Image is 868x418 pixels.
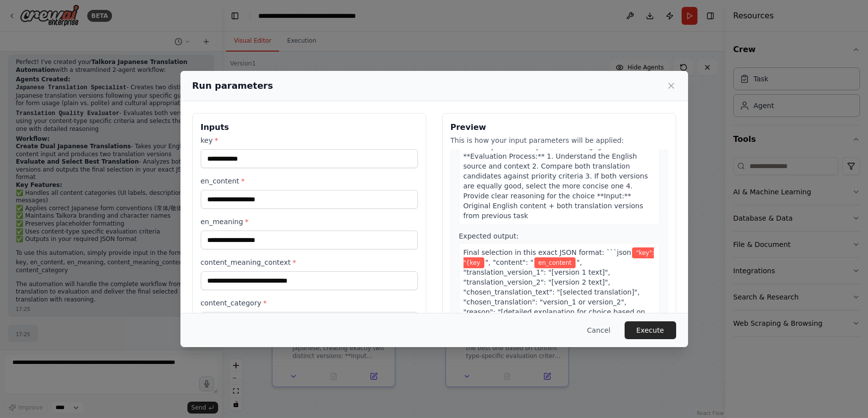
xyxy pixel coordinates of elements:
[579,321,618,339] button: Cancel
[451,135,668,145] p: This is how your input parameters will be applied:
[485,258,533,266] span: ", "content": "
[463,258,645,326] span: ", "translation_version_1": "[version 1 text]", "translation_version_2": "[version 2 text]", "cho...
[201,121,418,133] h3: Inputs
[201,217,418,227] label: en_meaning
[534,257,576,268] span: Variable: en_content
[451,121,668,133] h3: Preview
[463,248,632,256] span: Final selection in this exact JSON format: ```json
[625,321,676,339] button: Execute
[459,232,519,240] span: Expected output:
[201,257,418,267] label: content_meaning_context
[463,247,654,268] span: Variable: "key": "{key
[201,298,418,308] label: content_category
[201,135,418,145] label: key
[201,176,418,186] label: en_content
[192,79,273,93] h2: Run parameters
